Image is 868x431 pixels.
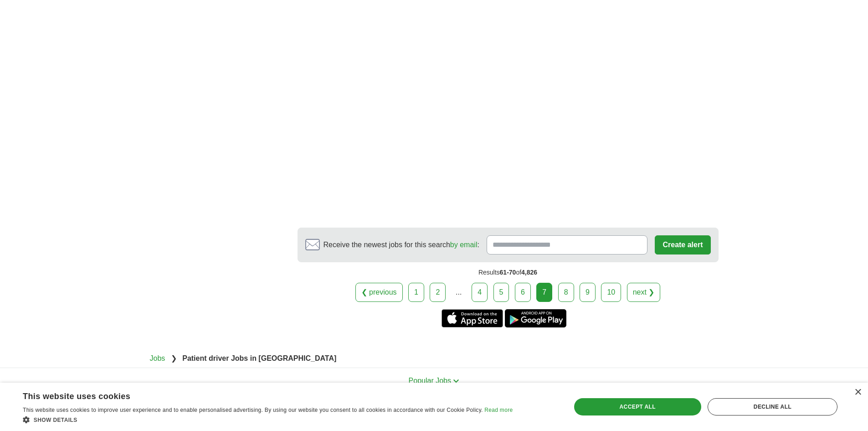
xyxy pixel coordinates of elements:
div: Accept all [574,398,701,415]
span: Receive the newest jobs for this search : [324,239,479,250]
a: Read more, opens a new window [484,407,513,413]
span: 61-70 [500,269,516,276]
a: 4 [472,283,488,302]
div: This website uses cookies [23,388,490,402]
a: Get the iPhone app [442,309,503,327]
span: Show details [34,417,77,423]
a: 8 [558,283,574,302]
a: 1 [408,283,424,302]
span: Popular Jobs [409,377,451,384]
a: ❮ previous [355,283,403,302]
span: ❯ [171,354,177,362]
a: next ❯ [627,283,661,302]
a: 2 [430,283,446,302]
a: Jobs [150,354,165,362]
div: Close [854,389,861,396]
a: 5 [493,283,509,302]
a: 9 [580,283,596,302]
div: Decline all [708,398,837,415]
a: 10 [601,283,621,302]
div: ... [450,283,468,301]
img: toggle icon [453,379,459,383]
span: 4,826 [521,269,537,276]
button: Create alert [655,235,710,254]
a: 6 [515,283,531,302]
div: Results of [298,262,719,283]
div: 7 [536,283,552,302]
strong: Patient driver Jobs in [GEOGRAPHIC_DATA] [182,354,336,362]
a: by email [450,241,478,249]
span: This website uses cookies to improve user experience and to enable personalised advertising. By u... [23,407,483,413]
div: Show details [23,415,513,424]
a: Get the Android app [505,309,566,327]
